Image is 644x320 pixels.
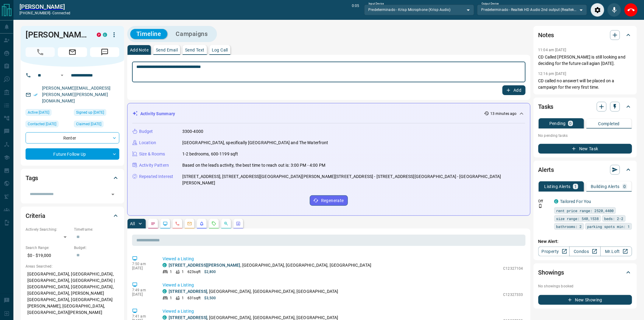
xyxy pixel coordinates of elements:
[490,111,517,116] p: 13 minutes ago
[132,288,153,292] p: 7:49 am
[132,266,153,270] p: [DATE]
[169,263,240,268] a: [STREET_ADDRESS][PERSON_NAME]
[139,162,169,169] p: Activity Pattern
[538,99,632,114] div: Tasks
[132,262,153,266] p: 7:50 am
[538,268,564,277] h2: Showings
[42,86,111,103] a: [PERSON_NAME][EMAIL_ADDRESS][PERSON_NAME][PERSON_NAME][DOMAIN_NAME]
[97,33,101,37] div: property.ca
[538,102,554,112] h2: Tasks
[502,85,526,95] button: Add
[132,314,153,318] p: 7:41 am
[538,283,632,289] p: No showings booked
[481,2,499,6] label: Output Device
[538,295,632,305] button: New Showing
[574,184,577,189] p: 1
[26,132,119,144] div: Renter
[26,208,119,223] div: Criteria
[212,221,216,226] svg: Requests
[26,30,88,40] h1: [PERSON_NAME]
[182,151,238,157] p: 1-2 bedrooms, 600-1199 sqft
[199,221,204,226] svg: Listing Alerts
[74,121,119,129] div: Fri Jul 02 2021
[600,247,632,256] a: Mr.Loft
[26,109,71,118] div: Sun Aug 10 2025
[26,171,119,185] div: Tags
[224,221,229,226] svg: Opportunities
[28,121,56,127] span: Contacted [DATE]
[624,184,626,189] p: 0
[538,238,632,245] p: New Alert:
[538,165,554,175] h2: Alerts
[156,48,178,52] p: Send Email
[503,266,523,271] p: C12327104
[76,109,104,116] span: Signed up [DATE]
[560,199,591,204] a: Tailored For You
[163,282,523,288] p: Viewed a Listing
[364,5,474,15] div: Predeterminado - Krisp Microphone (Krisp Audio)
[175,221,180,226] svg: Calls
[170,29,214,39] button: Campaigns
[554,199,558,204] div: condos.ca
[26,245,71,251] p: Search Range:
[538,247,570,256] a: Property
[569,121,572,126] p: 0
[538,144,632,154] button: New Task
[90,47,119,57] span: Message
[132,292,153,297] p: [DATE]
[26,211,45,221] h2: Criteria
[624,3,638,17] div: End Call
[163,308,523,315] p: Viewed a Listing
[26,148,119,160] div: Future Follow Up
[163,263,167,267] div: condos.ca
[169,315,207,320] a: [STREET_ADDRESS]
[52,11,70,15] span: connected
[236,221,241,226] svg: Agent Actions
[19,3,70,10] a: [PERSON_NAME]
[26,251,71,261] p: $0 - $19,000
[139,173,173,180] p: Repeated Interest
[169,262,371,268] p: , [GEOGRAPHIC_DATA], [GEOGRAPHIC_DATA], [GEOGRAPHIC_DATA]
[538,162,632,177] div: Alerts
[187,221,192,226] svg: Emails
[538,204,543,208] svg: Push Notification Only
[182,140,328,146] p: [GEOGRAPHIC_DATA], specifically [GEOGRAPHIC_DATA] and The Waterfront
[130,29,167,39] button: Timeline
[549,121,566,126] p: Pending
[212,48,228,52] p: Log Call
[109,190,117,199] button: Open
[169,288,338,295] p: , [GEOGRAPHIC_DATA], [GEOGRAPHIC_DATA], [GEOGRAPHIC_DATA]
[132,108,525,119] div: Activity Summary13 minutes ago
[204,269,216,275] p: $2,800
[19,10,70,16] p: [PHONE_NUMBER] -
[33,93,38,97] svg: Email Verified
[538,28,632,42] div: Notes
[503,292,523,297] p: C12327333
[130,48,149,52] p: Add Note
[569,247,601,256] a: Condos
[74,245,119,251] p: Budget:
[74,227,119,232] p: Timeframe:
[538,265,632,280] div: Showings
[556,215,599,222] span: size range: 540,1538
[538,54,632,67] p: CD Called [PERSON_NAME] is still looking and deciding for the future call agian [DATE].
[204,295,216,301] p: $3,500
[130,222,135,226] p: All
[182,269,184,275] p: 1
[151,221,156,226] svg: Notes
[28,109,49,116] span: Active [DATE]
[544,184,571,189] p: Listing Alerts
[76,121,101,127] span: Claimed [DATE]
[352,3,359,17] p: 0:05
[163,315,167,320] div: condos.ca
[187,295,201,301] p: 631 sqft
[556,208,614,214] span: rent price range: 2520,4400
[139,140,156,146] p: Location
[598,122,620,126] p: Completed
[58,72,66,79] button: Open
[26,121,71,129] div: Mon Feb 24 2025
[591,184,620,189] p: Building Alerts
[369,2,384,6] label: Input Device
[187,269,201,275] p: 623 sqft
